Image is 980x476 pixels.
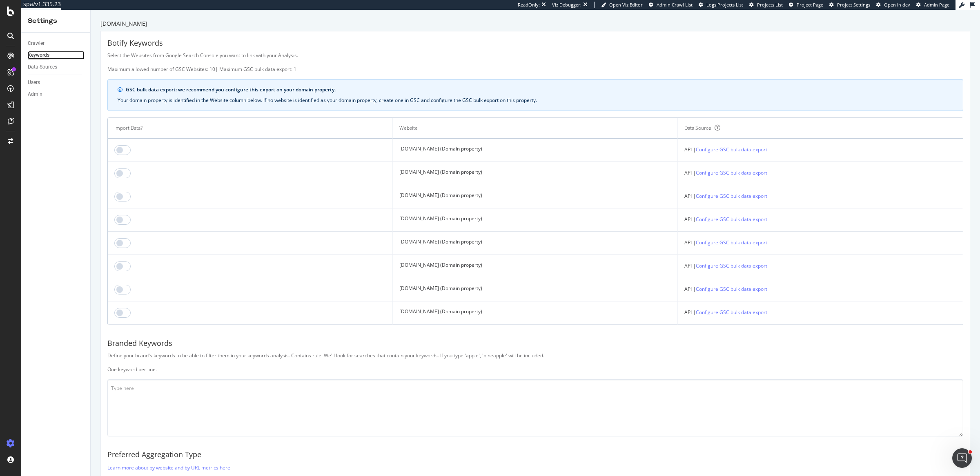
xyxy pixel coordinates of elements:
[684,285,956,293] div: API |
[118,97,953,104] div: Your domain property is identified in the Website column below. If no website is identified as yo...
[789,2,823,8] a: Project Page
[28,39,45,48] div: Crawler
[108,118,393,139] th: Import Data?
[28,90,85,99] a: Admin
[393,185,678,208] td: [DOMAIN_NAME] (Domain property)
[952,448,972,468] iframe: Intercom live chat
[657,2,693,8] span: Admin Crawl List
[28,90,42,99] div: Admin
[28,51,49,60] div: Keywords
[393,232,678,255] td: [DOMAIN_NAME] (Domain property)
[696,238,767,247] a: Configure GSC bulk data export
[699,2,743,8] a: Logs Projects List
[100,20,970,28] div: [DOMAIN_NAME]
[107,79,963,111] div: info banner
[916,2,949,8] a: Admin Page
[28,78,85,87] a: Users
[696,215,767,224] a: Configure GSC bulk data export
[552,2,581,8] div: Viz Debugger:
[876,2,910,8] a: Open in dev
[28,39,85,48] a: Crawler
[829,2,870,8] a: Project Settings
[28,16,84,26] div: Settings
[107,352,963,373] div: Define your brand's keywords to be able to filter them in your keywords analysis. Contains rule: ...
[696,261,767,270] a: Configure GSC bulk data export
[107,338,963,349] div: Branded Keywords
[518,2,540,8] div: ReadOnly:
[107,52,963,73] div: Select the Websites from Google Search Console you want to link with your Analysis. Maximum allow...
[706,2,743,8] span: Logs Projects List
[126,86,953,93] div: GSC bulk data export: we recommend you configure this export on your domain property.
[649,2,693,8] a: Admin Crawl List
[107,449,963,460] div: Preferred Aggregation Type
[107,38,963,49] div: Botify Keywords
[609,2,643,8] span: Open Viz Editor
[28,51,85,60] a: Keywords
[684,124,711,132] div: Data Source
[601,2,643,8] a: Open Viz Editor
[107,463,230,472] a: Learn more about by website and by URL metrics here
[684,308,956,317] div: API |
[684,192,956,200] div: API |
[393,208,678,232] td: [DOMAIN_NAME] (Domain property)
[684,168,956,177] div: API |
[696,192,767,200] a: Configure GSC bulk data export
[696,285,767,293] a: Configure GSC bulk data export
[393,139,678,162] td: [DOMAIN_NAME] (Domain property)
[28,63,57,71] div: Data Sources
[797,2,823,8] span: Project Page
[684,238,956,247] div: API |
[684,145,956,154] div: API |
[696,168,767,177] a: Configure GSC bulk data export
[696,145,767,154] a: Configure GSC bulk data export
[393,118,678,139] th: Website
[684,215,956,224] div: API |
[684,261,956,270] div: API |
[884,2,910,8] span: Open in dev
[393,278,678,301] td: [DOMAIN_NAME] (Domain property)
[749,2,783,8] a: Projects List
[28,78,40,87] div: Users
[28,63,85,71] a: Data Sources
[393,255,678,278] td: [DOMAIN_NAME] (Domain property)
[837,2,870,8] span: Project Settings
[393,162,678,185] td: [DOMAIN_NAME] (Domain property)
[757,2,783,8] span: Projects List
[696,308,767,317] a: Configure GSC bulk data export
[924,2,949,8] span: Admin Page
[393,301,678,325] td: [DOMAIN_NAME] (Domain property)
